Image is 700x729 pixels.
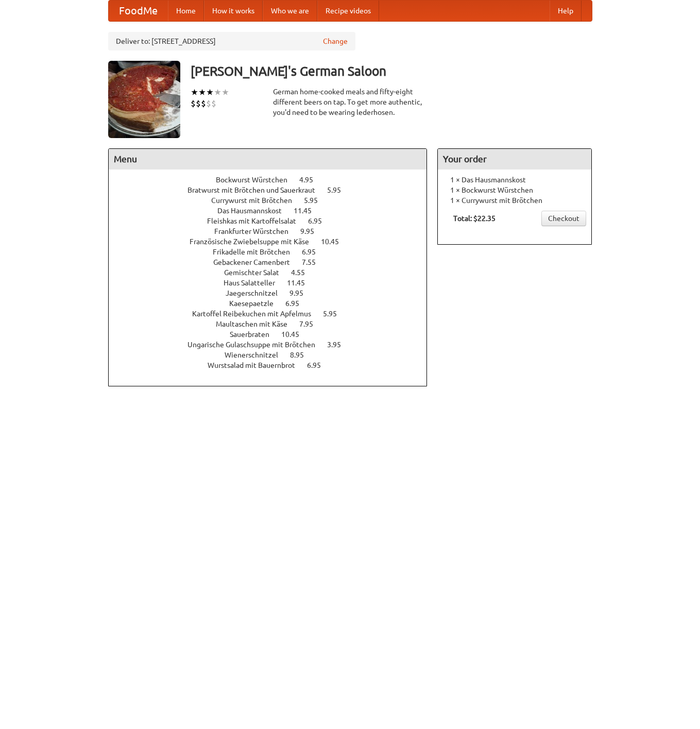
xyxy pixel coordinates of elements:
span: 11.45 [294,207,322,215]
li: ★ [214,87,221,98]
li: 1 × Das Hausmannskost [443,175,586,185]
a: Recipe videos [317,1,379,21]
span: Ungarische Gulaschsuppe mit Brötchen [187,341,326,349]
a: Gebackener Camenbert 7.55 [213,258,335,266]
li: $ [206,98,211,109]
a: Frankfurter Würstchen 9.95 [214,227,333,235]
a: Maultaschen mit Käse 7.95 [216,320,332,328]
span: 9.95 [289,289,314,297]
li: ★ [206,87,214,98]
a: Wienerschnitzel 8.95 [225,351,323,359]
img: angular.jpg [108,61,180,138]
a: How it works [204,1,263,21]
span: Das Hausmannskost [217,207,292,215]
span: Bockwurst Würstchen [216,176,298,184]
li: 1 × Bockwurst Würstchen [443,185,586,195]
span: 8.95 [290,351,314,359]
span: Bratwurst mit Brötchen und Sauerkraut [187,186,326,194]
span: 6.95 [285,299,310,308]
li: $ [191,98,196,109]
span: Fleishkas mit Kartoffelsalat [207,217,306,225]
a: Home [168,1,204,21]
li: $ [196,98,201,109]
span: Frankfurter Würstchen [214,227,299,235]
span: Französische Zwiebelsuppe mit Käse [190,238,319,246]
a: Wurstsalad mit Bauernbrot 6.95 [208,361,340,369]
a: Bockwurst Würstchen 4.95 [216,176,332,184]
span: Maultaschen mit Käse [216,320,298,328]
li: $ [211,98,216,109]
span: Sauerbraten [230,330,280,338]
a: Sauerbraten 10.45 [230,330,318,338]
a: Checkout [541,211,586,226]
a: Ungarische Gulaschsuppe mit Brötchen 3.95 [187,341,360,349]
a: Bratwurst mit Brötchen und Sauerkraut 5.95 [187,186,360,194]
span: Kaesepaetzle [229,299,284,308]
li: 1 × Currywurst mit Brötchen [443,195,586,206]
span: Currywurst mit Brötchen [211,196,302,205]
h3: [PERSON_NAME]'s German Saloon [191,61,592,81]
a: Französische Zwiebelsuppe mit Käse 10.45 [190,238,358,246]
a: Gemischter Salat 4.55 [224,268,324,277]
a: Kartoffel Reibekuchen mit Apfelmus 5.95 [192,310,356,318]
a: Jaegerschnitzel 9.95 [226,289,322,297]
li: ★ [221,87,229,98]
span: 6.95 [307,361,331,369]
span: 5.95 [304,196,328,205]
li: ★ [191,87,198,98]
a: Kaesepaetzle 6.95 [229,299,318,308]
span: 10.45 [321,238,349,246]
a: FoodMe [109,1,168,21]
span: 6.95 [308,217,332,225]
span: Haus Salatteller [224,279,285,287]
span: 5.95 [327,186,351,194]
a: Help [550,1,582,21]
span: 11.45 [287,279,315,287]
a: Who we are [263,1,317,21]
span: Gemischter Salat [224,268,289,277]
a: Currywurst mit Brötchen 5.95 [211,196,337,205]
span: 9.95 [300,227,325,235]
span: Jaegerschnitzel [226,289,288,297]
a: Frikadelle mit Brötchen 6.95 [213,248,335,256]
h4: Menu [109,149,427,169]
a: Das Hausmannskost 11.45 [217,207,331,215]
span: Wurstsalad mit Bauernbrot [208,361,305,369]
span: Kartoffel Reibekuchen mit Apfelmus [192,310,321,318]
li: $ [201,98,206,109]
span: 5.95 [323,310,347,318]
li: ★ [198,87,206,98]
span: 7.95 [299,320,323,328]
a: Change [323,36,348,46]
h4: Your order [438,149,591,169]
div: Deliver to: [STREET_ADDRESS] [108,32,355,50]
a: Fleishkas mit Kartoffelsalat 6.95 [207,217,341,225]
span: 7.55 [302,258,326,266]
span: Frikadelle mit Brötchen [213,248,300,256]
span: 3.95 [327,341,351,349]
a: Haus Salatteller 11.45 [224,279,324,287]
span: 4.95 [299,176,323,184]
span: Gebackener Camenbert [213,258,300,266]
span: 10.45 [281,330,310,338]
span: 4.55 [291,268,315,277]
div: German home-cooked meals and fifty-eight different beers on tap. To get more authentic, you'd nee... [273,87,428,117]
span: 6.95 [302,248,326,256]
span: Wienerschnitzel [225,351,288,359]
b: Total: $22.35 [453,214,496,223]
